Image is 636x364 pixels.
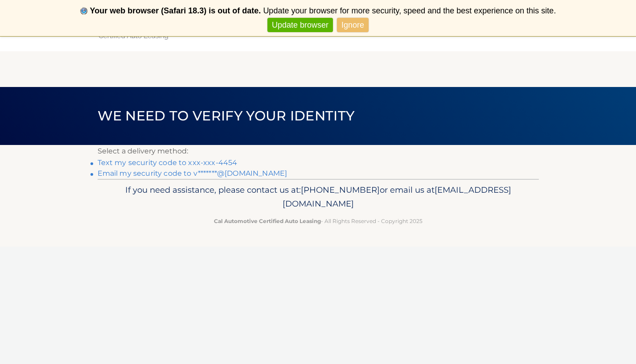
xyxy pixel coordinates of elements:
[267,18,333,33] a: Update browser
[103,183,533,211] p: If you need assistance, please contact us at: or email us at
[263,6,556,15] span: Update your browser for more security, speed and the best experience on this site.
[337,18,369,33] a: Ignore
[98,145,539,157] p: Select a delivery method:
[103,216,533,226] p: - All Rights Reserved - Copyright 2025
[90,6,261,15] b: Your web browser (Safari 18.3) is out of date.
[98,169,287,178] a: Email my security code to v*******@[DOMAIN_NAME]
[214,218,321,224] strong: Cal Automotive Certified Auto Leasing
[301,185,380,195] span: [PHONE_NUMBER]
[98,108,355,124] span: We need to verify your identity
[98,158,238,167] a: Text my security code to xxx-xxx-4454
